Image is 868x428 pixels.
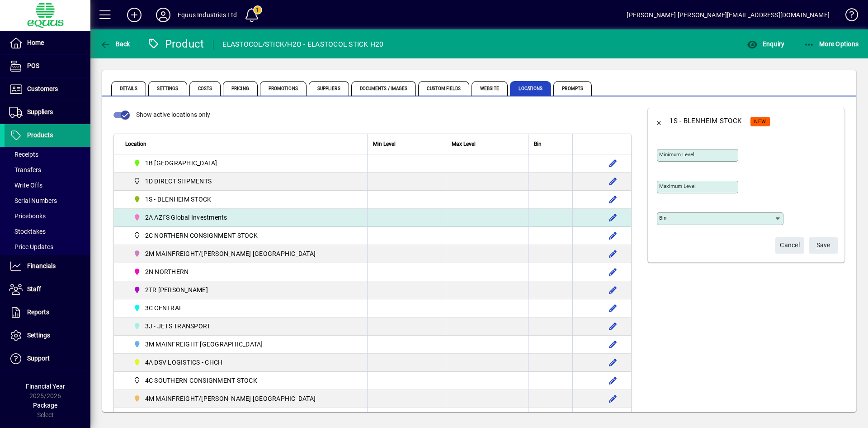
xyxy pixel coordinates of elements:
[27,332,50,339] span: Settings
[9,151,38,158] span: Receipts
[9,212,46,220] span: Pricebooks
[9,182,42,189] span: Write Offs
[5,347,90,370] a: Support
[648,110,670,132] button: Back
[145,213,227,222] span: 2A AZI''S Global Investments
[145,394,316,403] span: 4M MAINFREIGHT/[PERSON_NAME] [GEOGRAPHIC_DATA]
[145,358,223,367] span: 4A DSV LOGISTICS - CHCH
[5,208,90,224] a: Pricebooks
[351,81,416,96] span: Documents / Images
[260,81,307,96] span: Promotions
[802,36,861,52] button: More Options
[754,119,766,125] span: NEW
[130,375,261,386] span: 4C SOUTHERN CONSIGNMENT STOCK
[5,224,90,239] a: Stocktakes
[804,40,859,48] span: More Options
[553,81,592,96] span: Prompts
[130,230,261,241] span: 2C NORTHERN CONSIGNMENT STOCK
[178,8,237,22] div: Equus Industries Ltd
[125,139,146,149] span: Location
[130,284,212,295] span: 2TR TOM RYAN CARTAGE
[309,81,349,96] span: Suppliers
[5,239,90,255] a: Price Updates
[5,78,90,101] a: Customers
[189,81,221,96] span: Costs
[27,285,41,293] span: Staff
[149,7,178,23] button: Profile
[510,81,551,96] span: Locations
[130,248,319,259] span: 2M MAINFREIGHT/OWENS AUCKLAND
[222,37,383,52] div: ELASTOCOL/STICK/H2O - ELASTOCOL STICK H20
[5,255,90,278] a: Financials
[145,177,212,186] span: 1D DIRECT SHPMENTS
[5,193,90,208] a: Serial Numbers
[145,285,208,294] span: 2TR [PERSON_NAME]
[418,81,469,96] span: Custom Fields
[145,267,189,276] span: 2N NORTHERN
[130,393,319,404] span: 4M MAINFREIGHT/OWENS CHRISTCHURCH
[659,183,696,189] mat-label: Maximum level
[627,8,830,22] div: [PERSON_NAME] [PERSON_NAME][EMAIL_ADDRESS][DOMAIN_NAME]
[100,40,130,48] span: Back
[98,36,132,52] button: Back
[9,197,57,204] span: Serial Numbers
[816,241,820,249] span: S
[145,322,211,331] span: 3J - JETS TRANSPORT
[136,111,210,118] span: Show active locations only
[223,81,258,96] span: Pricing
[90,36,140,52] app-page-header-button: Back
[5,101,90,124] a: Suppliers
[27,108,53,115] span: Suppliers
[27,355,50,362] span: Support
[130,339,267,350] span: 3M MAINFREIGHT WELLINGTON
[27,131,53,139] span: Products
[5,55,90,77] a: POS
[5,178,90,193] a: Write Offs
[5,147,90,162] a: Receipts
[5,301,90,324] a: Reports
[26,383,65,390] span: Financial Year
[145,340,263,349] span: 3M MAINFREIGHT [GEOGRAPHIC_DATA]
[145,231,258,240] span: 2C NORTHERN CONSIGNMENT STOCK
[27,62,39,69] span: POS
[775,237,804,254] button: Cancel
[9,228,46,235] span: Stocktakes
[745,36,787,52] button: Enquiry
[659,215,666,221] mat-label: Bin
[145,249,316,258] span: 2M MAINFREIGHT/[PERSON_NAME] [GEOGRAPHIC_DATA]
[534,139,542,149] span: Bin
[816,238,830,253] span: ave
[145,376,257,385] span: 4C SOUTHERN CONSIGNMENT STOCK
[670,114,741,128] div: 1S - BLENHEIM STOCK
[9,166,41,173] span: Transfers
[111,81,146,96] span: Details
[120,7,149,23] button: Add
[33,402,57,409] span: Package
[452,139,476,149] span: Max Level
[27,39,44,46] span: Home
[130,303,186,313] span: 3C CENTRAL
[5,278,90,301] a: Staff
[130,411,191,422] span: 4S SOUTHERN
[9,243,53,250] span: Price Updates
[5,324,90,347] a: Settings
[839,2,857,31] a: Knowledge Base
[5,32,90,54] a: Home
[147,37,204,51] div: Product
[130,266,192,277] span: 2N NORTHERN
[130,357,226,368] span: 4A DSV LOGISTICS - CHCH
[145,195,212,204] span: 1S - BLENHEIM STOCK
[809,237,838,254] button: Save
[130,158,221,168] span: 1B BLENHEIM
[145,303,183,313] span: 3C CENTRAL
[27,308,49,316] span: Reports
[373,139,396,149] span: Min Level
[747,40,784,48] span: Enquiry
[130,176,215,187] span: 1D DIRECT SHPMENTS
[130,194,215,205] span: 1S - BLENHEIM STOCK
[659,151,694,158] mat-label: Minimum level
[27,262,56,269] span: Financials
[148,81,187,96] span: Settings
[780,238,800,253] span: Cancel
